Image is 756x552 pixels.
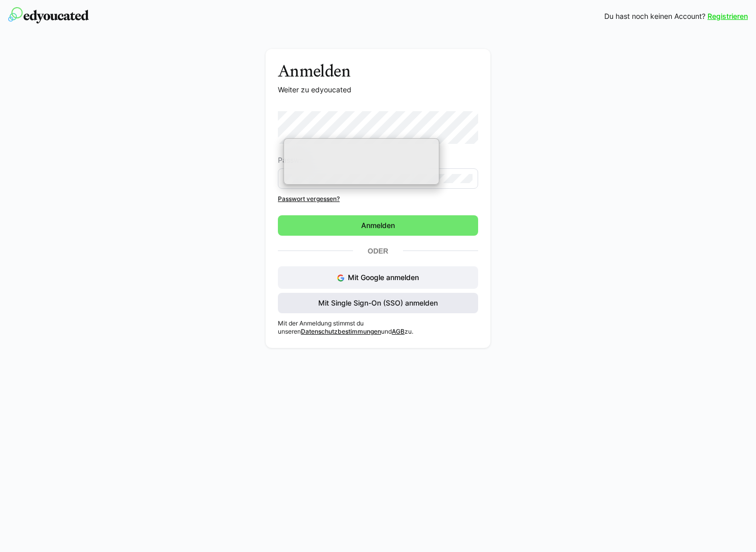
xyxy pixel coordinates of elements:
[348,273,419,282] span: Mit Google anmelden
[707,11,748,21] a: Registrieren
[604,11,705,21] span: Du hast noch keinen Account?
[301,328,381,335] a: Datenschutzbestimmungen
[317,298,439,308] span: Mit Single Sign-On (SSO) anmelden
[278,61,478,81] h3: Anmelden
[353,244,403,258] p: Oder
[278,319,478,336] p: Mit der Anmeldung stimmst du unseren und zu.
[278,215,478,236] button: Anmelden
[278,85,478,95] p: Weiter zu edyoucated
[278,195,478,203] a: Passwort vergessen?
[278,293,478,313] button: Mit Single Sign-On (SSO) anmelden
[8,7,89,23] img: edyoucated
[278,266,478,289] button: Mit Google anmelden
[392,328,405,335] a: AGB
[278,156,309,164] span: Passwort
[360,220,396,231] span: Anmelden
